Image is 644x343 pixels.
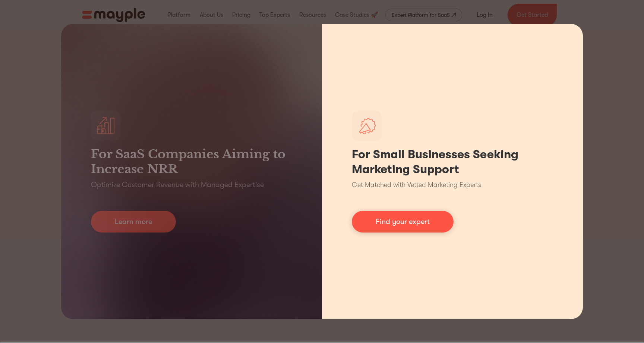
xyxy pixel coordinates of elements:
[91,147,292,177] h3: For SaaS Companies Aiming to Increase NRR
[352,147,553,177] h1: For Small Businesses Seeking Marketing Support
[352,180,481,190] p: Get Matched with Vetted Marketing Experts
[91,180,264,190] p: Optimize Customer Revenue with Managed Expertise
[91,211,176,233] a: Learn more
[352,211,454,233] a: Find your expert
